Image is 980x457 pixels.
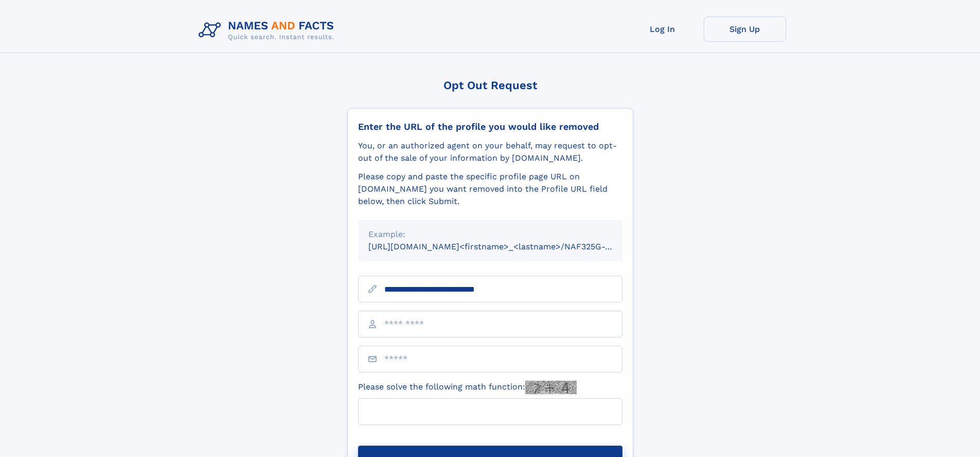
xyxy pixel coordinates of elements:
div: You, or an authorized agent on your behalf, may request to opt-out of the sale of your informatio... [358,140,622,164]
div: Enter the URL of the profile you would like removed [358,121,622,132]
div: Opt Out Request [347,79,633,92]
a: Sign Up [704,16,786,42]
label: Please solve the following math function: [358,381,577,394]
small: [URL][DOMAIN_NAME]<firstname>_<lastname>/NAF325G-xxxxxxxx [368,242,642,251]
img: Logo Names and Facts [194,16,343,44]
div: Please copy and paste the specific profile page URL on [DOMAIN_NAME] you want removed into the Pr... [358,171,622,208]
a: Log In [621,16,704,42]
div: Example: [368,228,612,241]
